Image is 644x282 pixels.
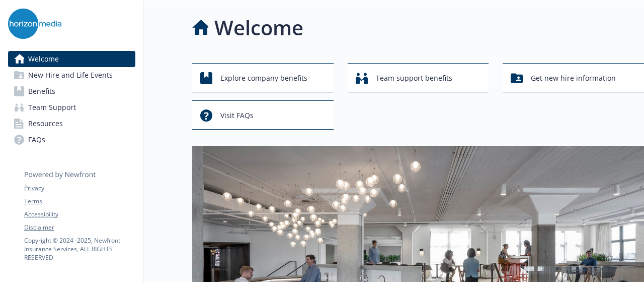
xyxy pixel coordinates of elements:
[28,132,45,148] span: FAQs
[28,116,63,132] span: Resources
[8,83,135,99] a: Benefits
[214,13,303,43] h1: Welcome
[28,99,76,116] span: Team Support
[24,236,135,262] p: Copyright © 2024 - 2025 , Newfront Insurance Services, ALL RIGHTS RESERVED
[192,100,334,130] button: Visit FAQs
[24,184,135,193] a: Privacy
[8,99,135,116] a: Team Support
[531,69,616,88] span: Get new hire information
[24,197,135,206] a: Terms
[8,132,135,148] a: FAQs
[220,69,307,88] span: Explore company benefits
[8,116,135,132] a: Resources
[348,63,489,92] button: Team support benefits
[8,67,135,83] a: New Hire and Life Events
[24,223,135,232] a: Disclaimer
[8,51,135,67] a: Welcome
[28,51,59,67] span: Welcome
[28,83,55,99] span: Benefits
[220,106,254,125] span: Visit FAQs
[192,63,334,92] button: Explore company benefits
[28,67,113,83] span: New Hire and Life Events
[376,69,452,88] span: Team support benefits
[503,63,644,92] button: Get new hire information
[24,210,135,219] a: Accessibility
